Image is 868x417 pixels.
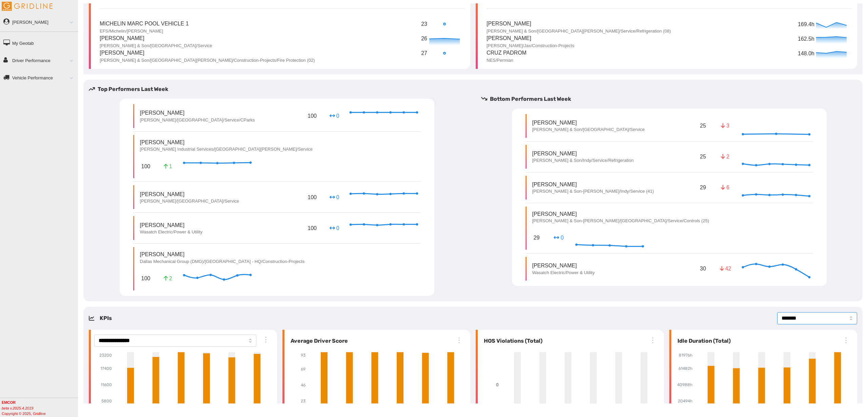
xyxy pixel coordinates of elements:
[2,400,78,416] div: Copyright © 2025, Gridline
[2,400,16,404] b: EMCOR
[720,265,731,272] p: 42
[288,337,348,345] h6: Average Driver Score
[140,273,152,284] p: 100
[140,198,239,204] p: [PERSON_NAME]/[GEOGRAPHIC_DATA]/Service
[532,210,709,218] p: [PERSON_NAME]
[140,117,255,123] p: [PERSON_NAME]/[GEOGRAPHIC_DATA]/Service/CParks
[532,119,645,127] p: [PERSON_NAME]
[720,153,731,160] p: 2
[306,111,318,121] p: 100
[532,232,541,243] p: 29
[140,250,305,258] p: [PERSON_NAME]
[532,270,595,276] p: Wasatch Electric/Power & Utility
[329,224,340,232] p: 0
[100,314,112,322] h5: KPIs
[89,85,470,93] h5: Top Performers Last Week
[301,383,305,387] tspan: 46
[100,20,189,28] p: Michelin MARC Pool Vehicle 1
[2,2,53,11] img: Gridline
[487,20,671,28] p: [PERSON_NAME]
[532,262,595,269] p: [PERSON_NAME]
[100,28,189,34] p: EFS/Michelin/[PERSON_NAME]
[481,95,863,103] h5: Bottom Performers Last Week
[798,35,814,49] p: 162.5h
[101,382,112,387] tspan: 11600
[421,35,428,43] p: 26
[162,163,173,170] p: 1
[532,157,634,164] p: [PERSON_NAME] & Son/Indy/Service/Refrigeration
[140,146,313,152] p: [PERSON_NAME] Industrial Services/[GEOGRAPHIC_DATA][PERSON_NAME]/Service
[140,109,255,117] p: [PERSON_NAME]
[100,34,212,43] p: [PERSON_NAME]
[698,263,707,274] p: 30
[677,382,692,387] tspan: 40988h
[306,223,318,233] p: 100
[421,49,428,58] p: 27
[100,366,112,371] tspan: 17400
[553,234,564,242] p: 0
[678,366,692,371] tspan: 61482h
[532,218,709,224] p: [PERSON_NAME] & Son-[PERSON_NAME]/[GEOGRAPHIC_DATA]/Service/Controls (25)
[140,221,202,229] p: [PERSON_NAME]
[678,399,692,403] tspan: 20494h
[487,43,574,49] p: [PERSON_NAME]/Jax/Construction-Projects
[329,112,340,120] p: 0
[698,151,707,162] p: 25
[100,57,315,63] p: [PERSON_NAME] & Son/[GEOGRAPHIC_DATA][PERSON_NAME]/Construction-Projects/Fire Protection (02)
[532,181,654,188] p: [PERSON_NAME]
[532,127,645,133] p: [PERSON_NAME] & Son/[GEOGRAPHIC_DATA]/Service
[698,120,707,131] p: 25
[679,353,692,358] tspan: 81976h
[99,353,112,358] tspan: 23200
[162,274,173,282] p: 2
[720,122,731,130] p: 3
[140,190,239,198] p: [PERSON_NAME]
[100,43,212,49] p: [PERSON_NAME] & Son/[GEOGRAPHIC_DATA]/Service
[532,150,634,157] p: [PERSON_NAME]
[306,192,318,203] p: 100
[720,184,731,191] p: 6
[487,49,527,57] p: Cruz Padrom
[798,50,814,63] p: 148.0h
[329,193,340,201] p: 0
[675,337,731,345] h6: Idle Duration (Total)
[2,406,33,410] i: beta v.2025.4.2019
[140,229,202,235] p: Wasatch Electric/Power & Utility
[487,57,527,63] p: NES/Permian
[301,399,305,403] tspan: 23
[100,49,315,57] p: [PERSON_NAME]
[487,28,671,34] p: [PERSON_NAME] & Son/[GEOGRAPHIC_DATA][PERSON_NAME]/Service/Refrigeration (08)
[481,337,542,345] h6: HOS Violations (Total)
[140,259,305,265] p: Dallas Mechanical Group (DMG)/[GEOGRAPHIC_DATA] - HQ/Construction-Projects
[301,353,305,358] tspan: 93
[140,138,313,146] p: [PERSON_NAME]
[101,399,112,403] tspan: 5800
[532,188,654,194] p: [PERSON_NAME] & Son-[PERSON_NAME]/Indy/Service (41)
[421,20,428,29] p: 23
[140,161,152,172] p: 100
[301,367,305,372] tspan: 69
[496,382,499,387] tspan: 0
[698,182,707,193] p: 29
[487,34,574,43] p: [PERSON_NAME]
[798,20,814,34] p: 169.4h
